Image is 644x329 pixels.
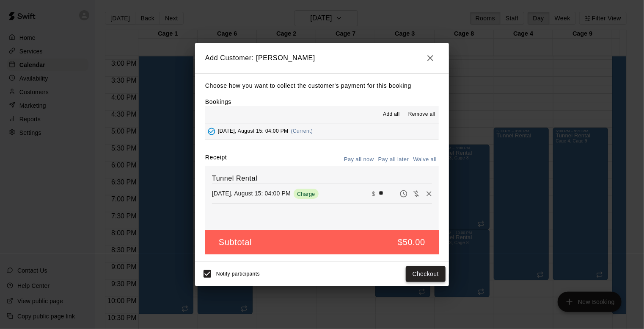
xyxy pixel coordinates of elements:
[383,110,400,119] span: Add all
[423,187,435,200] button: Remove
[411,153,439,166] button: Waive all
[205,98,231,105] label: Bookings
[212,189,291,198] p: [DATE], August 15: 04:00 PM
[205,153,227,166] label: Receipt
[195,43,449,73] h2: Add Customer: [PERSON_NAME]
[291,128,313,134] span: (Current)
[372,190,375,198] p: $
[205,125,218,138] button: Added - Collect Payment
[406,266,446,282] button: Checkout
[405,108,439,121] button: Remove all
[205,81,439,91] p: Choose how you want to collect the customer's payment for this booking
[378,108,405,121] button: Add all
[397,190,410,197] span: Pay later
[410,190,423,197] span: Waive payment
[218,128,289,134] span: [DATE], August 15: 04:00 PM
[205,123,439,139] button: Added - Collect Payment[DATE], August 15: 04:00 PM(Current)
[294,191,319,197] span: Charge
[216,271,260,277] span: Notify participants
[408,110,435,119] span: Remove all
[398,237,425,248] h5: $50.00
[376,153,411,166] button: Pay all later
[342,153,376,166] button: Pay all now
[212,173,432,184] h6: Tunnel Rental
[219,237,252,248] h5: Subtotal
